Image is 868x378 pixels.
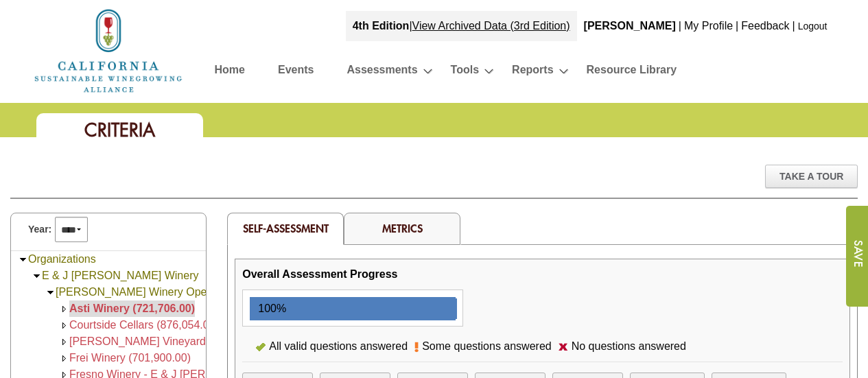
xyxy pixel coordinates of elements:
[69,352,191,364] a: Frei Winery (701,900.00)
[845,206,868,307] input: Submit
[33,44,184,56] a: Home
[684,20,733,32] a: My Profile
[346,11,577,41] div: |
[45,287,56,298] img: Collapse Gallo Winery Operations
[791,11,797,41] div: |
[28,222,51,237] span: Year:
[251,298,286,319] div: 100%
[382,221,423,235] a: Metrics
[741,20,789,32] a: Feedback
[798,21,828,32] a: Logout
[559,343,568,351] img: icon-no-questions-answered.png
[69,335,270,347] a: [PERSON_NAME] Vineyards (23,157.00)
[347,60,417,84] a: Assessments
[18,255,28,265] img: Collapse Organizations
[266,338,414,355] div: All valid questions answered
[69,303,195,314] a: Asti Winery (721,706.00)
[215,60,245,84] a: Home
[256,343,266,351] img: icon-all-questions-answered.png
[412,20,570,32] a: View Archived Data (3rd Edition)
[765,165,858,188] div: Take A Tour
[451,60,479,84] a: Tools
[42,270,199,281] a: E & J [PERSON_NAME] Winery
[278,60,314,84] a: Events
[587,60,677,84] a: Resource Library
[32,271,42,281] img: Collapse E & J Gallo Winery
[568,338,693,355] div: No questions answered
[243,221,329,235] span: Self-Assessment
[414,342,419,353] img: icon-some-questions-answered.png
[419,338,559,355] div: Some questions answered
[353,20,410,32] strong: 4th Edition
[56,286,240,298] a: [PERSON_NAME] Winery Operations
[677,11,683,41] div: |
[84,118,155,142] span: Criteria
[33,7,184,95] img: logo_cswa2x.png
[584,20,676,32] b: [PERSON_NAME]
[512,60,553,84] a: Reports
[242,266,397,283] div: Overall Assessment Progress
[69,319,219,331] a: Courtside Cellars (876,054.00)
[734,11,740,41] div: |
[28,253,96,265] a: Organizations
